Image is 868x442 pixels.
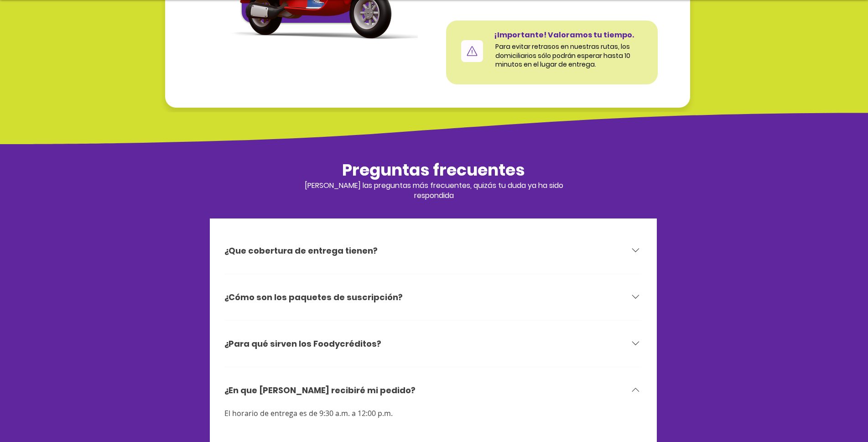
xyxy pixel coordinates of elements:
span: Para evitar retrasos en nuestras rutas, los domiciliarios sólo podrán esperar hasta 10 minutos en... [495,42,630,69]
span: [PERSON_NAME] las preguntas más frecuentes, quizás tu duda ya ha sido respondida [305,180,563,201]
h3: ¿Que cobertura de entrega tienen? [224,245,378,256]
span: ¡Importante! Valoramos tu tiempo. [494,30,634,40]
button: Phone [461,40,483,62]
button: ¿En que [PERSON_NAME] recibiré mi pedido? [224,373,642,408]
iframe: Messagebird Livechat Widget [815,389,859,433]
button: ¿Cómo son los paquetes de suscripción? [224,280,642,315]
h3: ¿Para qué sirven los Foodycréditos? [224,338,381,349]
span: El horario de entrega es de 9:30 a.m. a 12:00 p.m. [224,408,393,418]
button: ¿Que cobertura de entrega tienen? [224,233,642,268]
h3: ¿Cómo son los paquetes de suscripción? [224,291,403,303]
span: Preguntas frecuentes [342,158,525,182]
h3: ¿En que [PERSON_NAME] recibiré mi pedido? [224,385,416,396]
button: ¿Para qué sirven los Foodycréditos? [224,326,642,361]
